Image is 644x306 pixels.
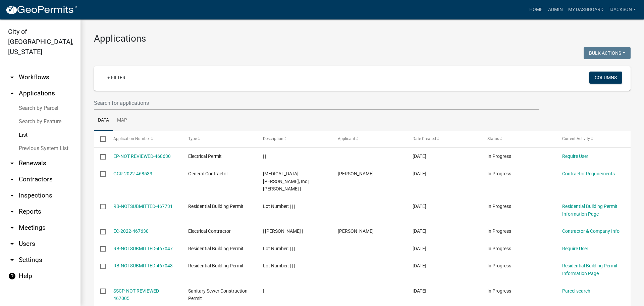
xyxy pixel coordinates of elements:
[338,136,355,141] span: Applicant
[406,131,481,147] datatable-header-cell: Date Created
[8,191,16,200] i: arrow_drop_down
[8,256,16,264] i: arrow_drop_down
[8,272,16,280] i: help
[487,246,511,251] span: In Progress
[263,136,283,141] span: Description
[94,110,113,131] a: Data
[589,72,622,84] button: Columns
[487,204,511,209] span: In Progress
[94,33,631,44] h3: Applications
[606,3,639,16] a: TJackson
[562,171,615,176] a: Contractor Requirements
[113,154,171,159] a: EP-NOT REVIEWED-468630
[263,263,295,268] span: Lot Number: | | |
[263,246,295,251] span: Lot Number: | | |
[562,288,590,294] a: Parcel search
[94,96,539,110] input: Search for applications
[188,204,244,209] span: Residential Building Permit
[188,136,197,141] span: Type
[113,288,160,301] a: SSCP-NOT REVIEWED-467005
[481,131,556,147] datatable-header-cell: Status
[413,154,426,159] span: 08/25/2025
[527,3,545,16] a: Home
[8,89,16,97] i: arrow_drop_up
[188,228,231,234] span: Electrical Contractor
[562,204,618,217] a: Residential Building Permit Information Page
[113,204,173,209] a: RB-NOTSUBMITTED-467731
[263,288,264,294] span: |
[487,288,511,294] span: In Progress
[487,228,511,234] span: In Progress
[562,228,620,234] a: Contractor & Company Info
[188,246,244,251] span: Residential Building Permit
[113,136,150,141] span: Application Number
[556,131,631,147] datatable-header-cell: Current Activity
[487,263,511,268] span: In Progress
[487,154,511,159] span: In Progress
[413,204,426,209] span: 08/22/2025
[263,228,303,234] span: | Thomas Green |
[181,131,256,147] datatable-header-cell: Type
[584,47,631,59] button: Bulk Actions
[562,136,590,141] span: Current Activity
[413,228,426,234] span: 08/21/2025
[413,246,426,251] span: 08/20/2025
[188,288,248,301] span: Sanitary Sewer Construction Permit
[413,136,436,141] span: Date Created
[566,3,606,16] a: My Dashboard
[331,131,406,147] datatable-header-cell: Applicant
[113,171,152,176] a: GCR-2022-468533
[338,171,374,176] span: Ann Laker
[113,228,149,234] a: EC-2022-467630
[113,110,131,131] a: Map
[188,171,228,176] span: General Contractor
[102,72,131,84] a: + Filter
[113,263,173,268] a: RB-NOTSUBMITTED-467043
[263,154,266,159] span: | |
[94,131,107,147] datatable-header-cell: Select
[8,240,16,248] i: arrow_drop_down
[413,288,426,294] span: 08/20/2025
[8,208,16,216] i: arrow_drop_down
[188,263,244,268] span: Residential Building Permit
[338,228,374,234] span: Thomas Green
[562,246,588,251] a: Require User
[263,171,309,192] span: Ollier Masonry, Inc | Ann Laker |
[487,171,511,176] span: In Progress
[8,159,16,167] i: arrow_drop_down
[562,263,618,276] a: Residential Building Permit Information Page
[545,3,566,16] a: Admin
[107,131,181,147] datatable-header-cell: Application Number
[113,246,173,251] a: RB-NOTSUBMITTED-467047
[413,263,426,268] span: 08/20/2025
[263,204,295,209] span: Lot Number: | | |
[8,224,16,232] i: arrow_drop_down
[188,154,222,159] span: Electrical Permit
[8,175,16,183] i: arrow_drop_down
[487,136,499,141] span: Status
[8,73,16,81] i: arrow_drop_down
[413,171,426,176] span: 08/25/2025
[257,131,331,147] datatable-header-cell: Description
[562,154,588,159] a: Require User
